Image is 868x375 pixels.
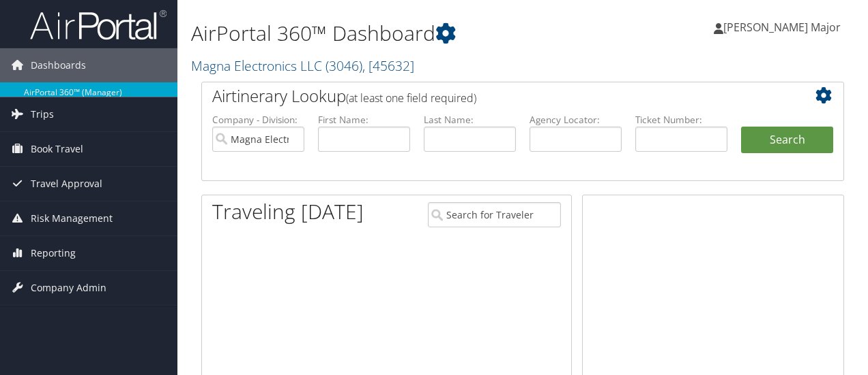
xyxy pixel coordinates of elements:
a: Magna Electronics LLC [191,56,414,75]
span: Risk Management [31,201,113,235]
h2: Airtinerary Lookup [212,84,780,108]
span: Company Admin [31,271,106,305]
h1: AirPortal 360™ Dashboard [191,19,633,48]
a: [PERSON_NAME] Major [714,7,854,48]
span: Travel Approval [31,167,102,201]
label: First Name: [318,113,410,127]
label: Agency Locator: [530,113,622,127]
span: (at least one field required) [346,91,476,105]
input: Search for Traveler [428,202,562,227]
h1: Traveling [DATE] [212,197,364,226]
span: [PERSON_NAME] Major [723,20,841,35]
label: Last Name: [424,113,516,127]
span: , [ 45632 ] [362,56,414,75]
span: Reporting [31,236,76,270]
label: Ticket Number: [635,113,727,127]
span: Trips [31,97,54,131]
span: Dashboards [31,48,86,82]
button: Search [741,127,833,154]
img: airportal-logo.png [30,9,167,41]
span: ( 3046 ) [325,56,362,75]
label: Company - Division: [212,113,304,127]
span: Book Travel [31,132,83,166]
